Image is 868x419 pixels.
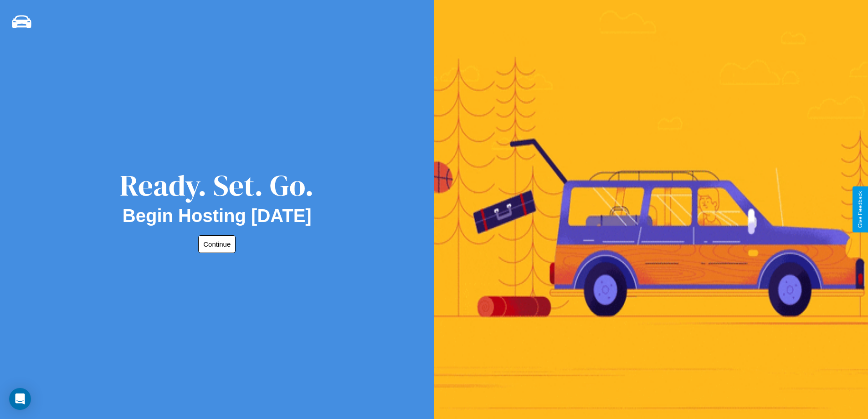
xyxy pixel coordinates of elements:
button: Continue [198,235,236,253]
div: Give Feedback [857,191,863,228]
div: Ready. Set. Go. [120,165,314,206]
div: Open Intercom Messenger [9,388,31,410]
h2: Begin Hosting [DATE] [123,206,312,226]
